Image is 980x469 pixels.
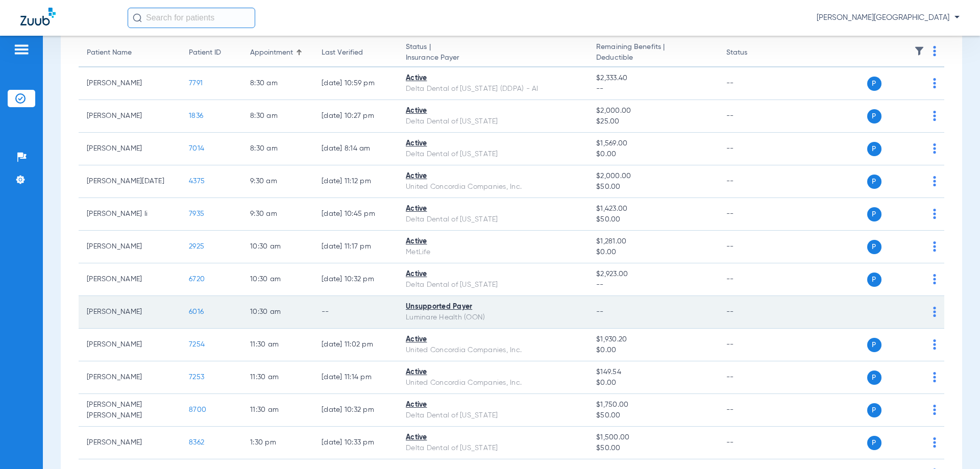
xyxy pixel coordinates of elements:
[189,276,205,283] span: 6720
[406,149,580,160] div: Delta Dental of [US_STATE]
[313,329,398,361] td: [DATE] 11:02 PM
[79,100,181,133] td: [PERSON_NAME]
[406,73,580,84] div: Active
[189,406,206,413] span: 8700
[596,400,709,410] span: $1,750.00
[718,329,787,361] td: --
[128,8,255,28] input: Search for patients
[406,280,580,290] div: Delta Dental of [US_STATE]
[867,240,881,254] span: P
[933,78,936,88] img: group-dot-blue.svg
[933,372,936,382] img: group-dot-blue.svg
[596,73,709,84] span: $2,333.40
[867,273,881,287] span: P
[406,247,580,258] div: MetLife
[406,171,580,182] div: Active
[322,47,363,58] div: Last Verified
[718,198,787,231] td: --
[406,214,580,225] div: Delta Dental of [US_STATE]
[718,296,787,329] td: --
[406,400,580,410] div: Active
[406,443,580,454] div: Delta Dental of [US_STATE]
[867,142,881,156] span: P
[596,204,709,214] span: $1,423.00
[914,46,924,56] img: filter.svg
[718,427,787,459] td: --
[588,39,718,67] th: Remaining Benefits |
[867,207,881,221] span: P
[929,420,980,469] iframe: Chat Widget
[596,443,709,454] span: $50.00
[242,329,313,361] td: 11:30 AM
[406,138,580,149] div: Active
[596,269,709,280] span: $2,923.00
[406,334,580,345] div: Active
[718,100,787,133] td: --
[406,269,580,280] div: Active
[406,236,580,247] div: Active
[933,46,936,56] img: group-dot-blue.svg
[867,175,881,189] span: P
[189,341,205,348] span: 7254
[79,394,181,427] td: [PERSON_NAME] [PERSON_NAME]
[596,410,709,421] span: $50.00
[933,143,936,154] img: group-dot-blue.svg
[313,100,398,133] td: [DATE] 10:27 PM
[398,39,588,67] th: Status |
[79,296,181,329] td: [PERSON_NAME]
[933,111,936,121] img: group-dot-blue.svg
[933,339,936,350] img: group-dot-blue.svg
[242,394,313,427] td: 11:30 AM
[406,312,580,323] div: Luminare Health (OON)
[242,296,313,329] td: 10:30 AM
[250,47,293,58] div: Appointment
[718,263,787,296] td: --
[242,231,313,263] td: 10:30 AM
[596,367,709,378] span: $149.54
[189,374,204,381] span: 7253
[867,436,881,450] span: P
[242,263,313,296] td: 10:30 AM
[596,214,709,225] span: $50.00
[406,302,580,312] div: Unsupported Payer
[596,345,709,356] span: $0.00
[313,165,398,198] td: [DATE] 11:12 PM
[79,231,181,263] td: [PERSON_NAME]
[867,109,881,124] span: P
[79,67,181,100] td: [PERSON_NAME]
[406,367,580,378] div: Active
[79,329,181,361] td: [PERSON_NAME]
[189,47,234,58] div: Patient ID
[867,371,881,385] span: P
[313,198,398,231] td: [DATE] 10:45 PM
[596,53,709,63] span: Deductible
[313,67,398,100] td: [DATE] 10:59 PM
[718,394,787,427] td: --
[189,47,221,58] div: Patient ID
[189,308,204,315] span: 6016
[867,403,881,417] span: P
[718,133,787,165] td: --
[867,338,881,352] span: P
[406,432,580,443] div: Active
[718,231,787,263] td: --
[406,84,580,94] div: Delta Dental of [US_STATE] (DDPA) - AI
[933,405,936,415] img: group-dot-blue.svg
[242,361,313,394] td: 11:30 AM
[20,8,56,26] img: Zuub Logo
[933,307,936,317] img: group-dot-blue.svg
[13,43,30,56] img: hamburger-icon
[79,165,181,198] td: [PERSON_NAME][DATE]
[313,133,398,165] td: [DATE] 8:14 AM
[79,263,181,296] td: [PERSON_NAME]
[718,361,787,394] td: --
[406,106,580,116] div: Active
[596,149,709,160] span: $0.00
[596,84,709,94] span: --
[933,176,936,186] img: group-dot-blue.svg
[189,439,204,446] span: 8362
[79,361,181,394] td: [PERSON_NAME]
[313,231,398,263] td: [DATE] 11:17 PM
[817,13,960,23] span: [PERSON_NAME][GEOGRAPHIC_DATA]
